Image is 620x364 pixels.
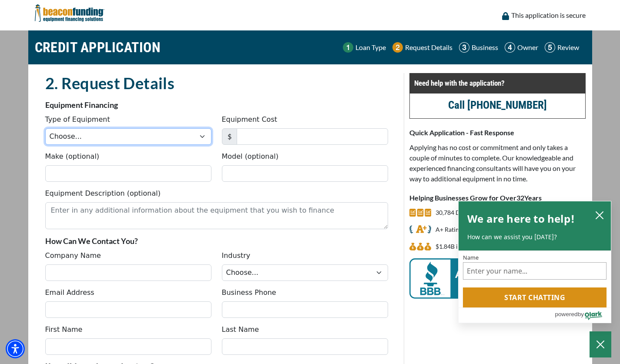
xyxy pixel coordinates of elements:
p: Owner [517,42,538,53]
p: Need help with the application? [414,78,581,88]
img: Step 5 [545,42,555,53]
label: Make (optional) [45,151,100,162]
span: powered [555,309,577,320]
p: Review [557,42,579,53]
input: Name [463,262,607,280]
span: 32 [516,194,524,202]
p: Request Details [405,42,452,53]
label: Model (optional) [222,151,278,162]
span: $ [222,128,237,145]
label: Equipment Description (optional) [45,188,161,199]
label: First Name [45,324,83,335]
label: Equipment Cost [222,114,278,125]
p: 30,784 Deals Approved [436,207,499,218]
a: call (847) 897-2499 [448,99,547,111]
label: Email Address [45,287,94,298]
p: How can we assist you [DATE]? [467,233,602,241]
button: close chatbox [593,209,607,221]
img: Step 3 [459,42,469,53]
p: This application is secure [511,10,586,20]
p: Business [472,42,498,53]
label: Business Phone [222,287,276,298]
button: Close Chatbox [590,331,611,357]
label: Company Name [45,250,101,261]
img: Step 2 [392,42,403,53]
p: $1,844,146,419 in Financed Equipment [436,241,518,252]
label: Name [463,255,607,260]
p: How Can We Contact You? [45,236,388,246]
h2: We are here to help! [467,210,575,227]
h2: 2. Request Details [45,73,388,93]
label: Type of Equipment [45,114,110,125]
span: by [578,309,584,320]
img: lock icon to convery security [502,12,509,20]
label: Industry [222,250,251,261]
img: Step 4 [505,42,515,53]
div: Accessibility Menu [6,339,25,358]
img: BBB Acredited Business and SSL Protection [409,258,566,299]
p: A+ Rating With BBB [436,224,490,235]
p: Loan Type [355,42,386,53]
label: Last Name [222,324,259,335]
img: Step 1 [343,42,353,53]
div: olark chatbox [458,201,611,324]
button: Start chatting [463,287,607,307]
p: Equipment Financing [45,100,388,110]
p: Applying has no cost or commitment and only takes a couple of minutes to complete. Our knowledgea... [409,142,586,184]
p: Helping Businesses Grow for Over Years [409,193,586,203]
a: Powered by Olark [555,308,611,323]
h1: CREDIT APPLICATION [35,35,161,60]
p: Quick Application - Fast Response [409,127,586,138]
